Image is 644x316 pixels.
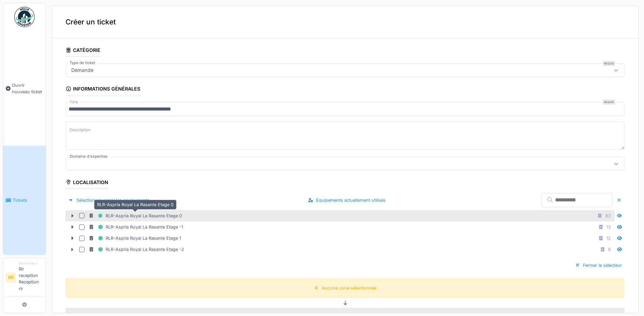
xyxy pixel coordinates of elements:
[89,212,182,220] div: RLR-Aspria Royal La Rasante Etage 0
[13,197,43,203] span: Tickets
[68,60,97,66] label: Type de ticket
[6,261,43,296] a: RR DemandeurRlr reception Reception rlr
[89,245,184,254] div: RLR-Aspria Royal La Rasante Etage -2
[322,285,376,291] div: Aucune zone sélectionnée
[6,273,16,283] li: RR
[68,99,79,105] label: Titre
[572,261,625,270] div: Fermer le sélecteur
[89,223,183,231] div: RLR-Aspria Royal La Rasante Etage -1
[66,84,140,95] div: Informations générales
[89,234,181,242] div: RLR-Aspria Royal La Rasante Etage 1
[66,177,108,189] div: Localisation
[603,61,615,66] div: Requis
[606,235,611,241] div: 12
[19,261,43,295] li: Rlr reception Reception rlr
[3,146,46,254] a: Tickets
[606,224,611,230] div: 13
[68,154,109,159] label: Domaine d'expertise
[68,126,92,134] label: Description
[605,213,611,219] div: 83
[12,82,43,95] span: Ouvrir nouveau ticket
[608,246,611,253] div: 8
[3,31,46,146] a: Ouvrir nouveau ticket
[66,45,100,57] div: Catégorie
[19,261,43,266] div: Demandeur
[305,196,388,205] div: Équipements actuellement utilisés
[69,66,96,74] div: Demande
[14,7,35,27] img: Badge_color-CXgf-gQk.svg
[603,99,615,105] div: Requis
[94,200,177,210] div: RLR-Aspria Royal La Rasante Etage 0
[52,6,638,38] div: Créer un ticket
[66,196,152,205] div: Sélectionner parmi les équipements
